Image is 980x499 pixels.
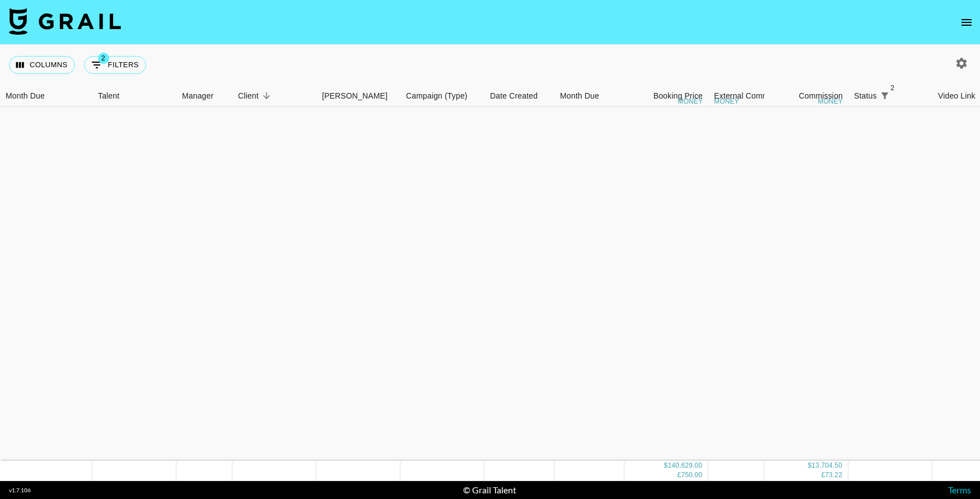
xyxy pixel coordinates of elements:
[948,484,971,495] a: Terms
[664,461,668,471] div: $
[938,85,976,107] div: Video Link
[6,85,45,107] div: Month Due
[818,98,843,105] div: money
[406,85,468,107] div: Campaign (Type)
[955,11,978,34] button: open drawer
[484,85,554,107] div: Date Created
[316,85,400,107] div: Booker
[9,56,75,74] button: Select columns
[808,461,811,471] div: $
[887,82,898,94] span: 2
[490,85,538,107] div: Date Created
[848,85,932,107] div: Status
[714,85,790,107] div: External Commission
[811,461,842,471] div: 13,704.50
[9,8,121,35] img: Grail Talent
[322,85,388,107] div: [PERSON_NAME]
[182,85,213,107] div: Manager
[232,85,316,107] div: Client
[9,487,31,494] div: v 1.7.106
[681,471,702,481] div: 750.00
[98,53,109,64] span: 2
[238,85,259,107] div: Client
[821,471,825,481] div: £
[176,85,232,107] div: Manager
[560,85,599,107] div: Month Due
[668,461,702,471] div: 140,629.00
[799,85,843,107] div: Commission
[678,471,682,481] div: £
[893,88,908,104] button: Sort
[554,85,624,107] div: Month Due
[678,98,703,105] div: money
[84,56,146,74] button: Show filters
[400,85,484,107] div: Campaign (Type)
[825,471,842,481] div: 73.22
[463,484,516,496] div: © Grail Talent
[877,88,893,104] div: 2 active filters
[877,88,893,104] button: Show filters
[259,88,274,104] button: Sort
[654,85,703,107] div: Booking Price
[92,85,176,107] div: Talent
[714,98,739,105] div: money
[98,85,119,107] div: Talent
[854,85,877,107] div: Status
